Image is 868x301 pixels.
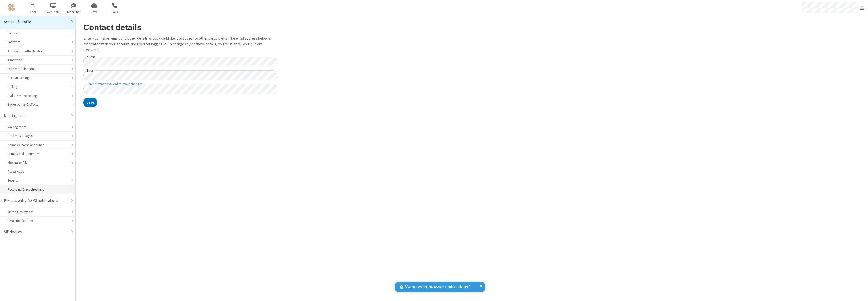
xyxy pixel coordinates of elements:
div: Security [8,178,68,183]
span: Webinars [44,10,63,14]
img: QA Selenium DO NOT DELETE OR CHANGE [8,4,15,11]
div: Meeting mode [4,113,68,119]
div: PIN-less entry & SMS notifications [4,198,68,204]
span: Calls [105,10,124,14]
div: Two-factor authentication [8,49,68,54]
div: Chimes & name announce [8,143,68,147]
span: Team Chat [64,10,83,14]
button: Save [83,98,97,108]
div: Meeting Invitations [8,210,68,214]
div: Hold music playlist [8,133,68,138]
input: Name [83,57,277,66]
span: Want better browser notifications? [405,284,470,290]
input: Email [83,70,277,80]
div: Primary dial-in numbers [8,151,68,156]
div: Account & profile [4,19,68,25]
div: Access code [8,169,68,174]
div: System notifications [8,66,68,71]
div: Backgrounds & effects [8,102,68,107]
div: Time zone [8,58,68,62]
h2: Contact details [83,23,277,32]
span: Drive [85,10,104,14]
div: Recording & live streaming [8,187,68,192]
div: SIP devices [4,229,68,235]
p: Enter your name, email, and other details as you would like it to appear to other participants. T... [83,36,277,53]
input: Enter current password to make changes [83,84,277,94]
div: Moderator PIN [8,160,68,165]
div: Email notifications [8,218,68,223]
span: Meet [23,10,42,14]
div: Audio & video settings [8,93,68,98]
div: Account settings [8,75,68,80]
div: Calling [8,84,68,89]
iframe: Chat [855,288,864,297]
div: Waiting room [8,125,68,129]
div: Picture [8,31,68,36]
div: Password [8,40,68,44]
div: 1 [34,3,37,7]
